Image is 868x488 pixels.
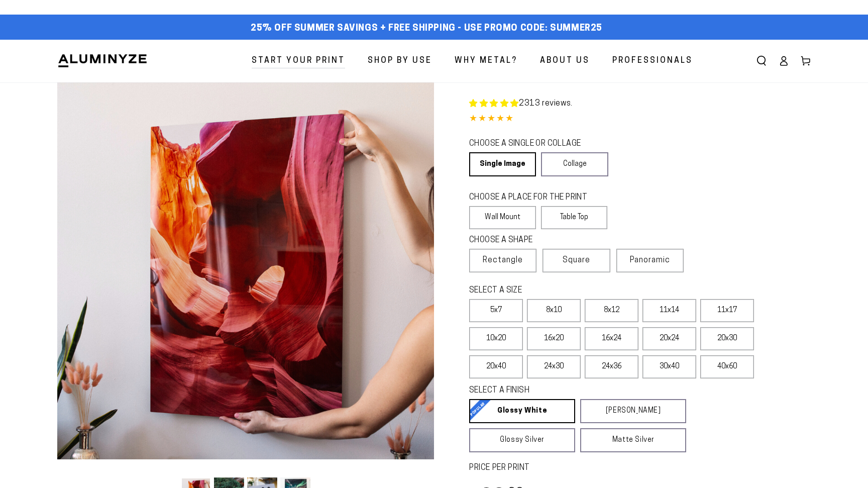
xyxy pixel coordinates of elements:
legend: SELECT A FINISH [469,385,662,397]
label: 20x30 [700,327,754,350]
a: Glossy Silver [469,428,575,452]
label: 40x60 [700,355,754,378]
a: Single Image [469,152,536,176]
label: 24x36 [585,355,638,378]
label: 16x24 [585,327,638,350]
label: 8x10 [527,299,581,322]
span: Shop By Use [368,54,432,68]
label: 20x40 [469,355,523,378]
a: Glossy White [469,399,575,423]
span: About Us [540,54,590,68]
a: Start Your Print [244,48,353,74]
summary: Search our site [750,50,773,72]
label: 24x30 [527,355,581,378]
span: Professionals [612,54,693,68]
label: 16x20 [527,327,581,350]
span: Panoramic [630,256,670,264]
label: PRICE PER PRINT [469,462,811,474]
a: Matte Silver [580,428,686,452]
a: Professionals [605,48,700,74]
label: 10x20 [469,327,523,350]
label: Wall Mount [469,206,536,229]
legend: CHOOSE A SINGLE OR COLLAGE [469,138,599,150]
label: 8x12 [585,299,638,322]
a: [PERSON_NAME] [580,399,686,423]
label: Table Top [541,206,608,229]
a: Collage [541,152,608,176]
legend: CHOOSE A PLACE FOR THE PRINT [469,192,598,204]
span: Rectangle [483,254,523,266]
div: 4.85 out of 5.0 stars [469,112,811,127]
span: Why Metal? [455,54,517,68]
legend: CHOOSE A SHAPE [469,235,600,246]
span: 25% off Summer Savings + Free Shipping - Use Promo Code: SUMMER25 [251,23,602,34]
label: 30x40 [642,355,696,378]
a: Shop By Use [360,48,440,74]
span: Start Your Print [252,54,345,68]
label: 11x14 [642,299,696,322]
img: Aluminyze [57,53,148,68]
a: Why Metal? [447,48,525,74]
label: 11x17 [700,299,754,322]
span: Square [563,254,590,266]
a: About Us [532,48,597,74]
label: 5x7 [469,299,523,322]
label: 20x24 [642,327,696,350]
legend: SELECT A SIZE [469,285,670,297]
